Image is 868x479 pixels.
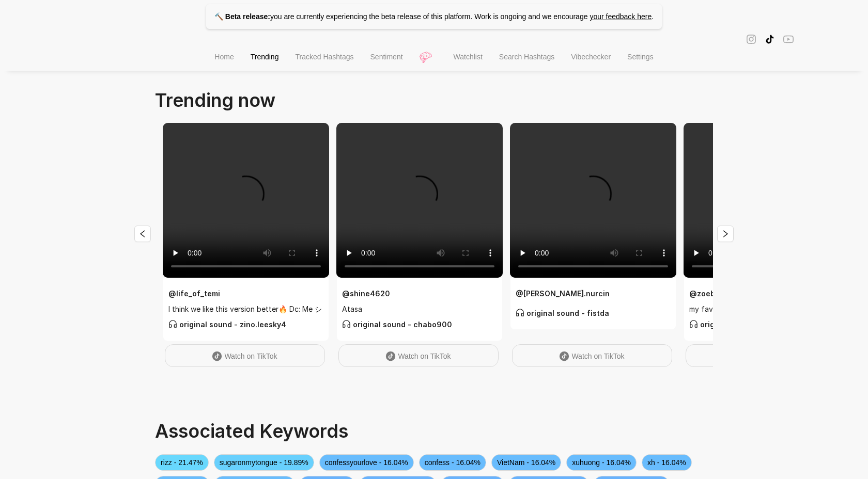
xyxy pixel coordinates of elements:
span: sugaronmytongue - 19.89% [214,454,314,471]
span: customer-service [342,320,351,328]
span: Atasa [342,304,497,315]
span: customer-service [689,320,698,328]
span: youtube [783,33,794,45]
p: you are currently experiencing the beta release of this platform. Work is ongoing and we encourage . [206,4,662,29]
a: Watch on TikTok [165,344,325,367]
strong: original sound - chabo900 [342,320,452,329]
strong: @ zoebaptistee [689,289,746,298]
span: Trending [251,53,279,61]
span: I think we like this version better🔥 Dc: Me シ [168,304,323,315]
span: customer-service [168,320,177,328]
span: Settings [627,53,654,61]
span: confess - 16.04% [419,454,486,471]
span: customer-service [516,308,524,317]
span: xh - 16.04% [642,454,692,471]
strong: 🔨 Beta release: [214,12,270,21]
span: Watchlist [454,53,483,61]
span: left [138,230,147,238]
a: Watch on TikTok [338,344,499,367]
span: Tracked Hashtags [295,53,353,61]
span: confessyourlove - 16.04% [319,454,414,471]
span: Sentiment [370,53,403,61]
a: Watch on TikTok [512,344,672,367]
span: my fave dc rn @[PERSON_NAME].[PERSON_NAME] [689,304,844,315]
span: Watch on TikTok [398,352,451,360]
span: xuhuong - 16.04% [566,454,637,471]
strong: @ life_of_temi [168,289,220,298]
strong: original sound - 2000spophits [689,320,813,329]
strong: original sound - fistda [516,309,609,317]
span: Associated Keywords [155,420,348,442]
span: Search Hashtags [499,53,554,61]
span: rizz - 21.47% [155,454,209,471]
span: VietNam - 16.04% [491,454,561,471]
strong: original sound - zino.leesky4 [168,320,286,329]
span: Home [214,53,234,61]
strong: @ shine4620 [342,289,390,298]
span: Vibechecker [571,53,611,61]
a: your feedback here [590,12,652,21]
a: Watch on TikTok [686,344,846,367]
span: right [721,230,730,238]
strong: @ [PERSON_NAME].nurcin [516,289,610,298]
span: instagram [746,33,756,45]
span: Trending now [155,89,275,111]
span: Watch on TikTok [571,352,624,360]
span: Watch on TikTok [224,352,277,360]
